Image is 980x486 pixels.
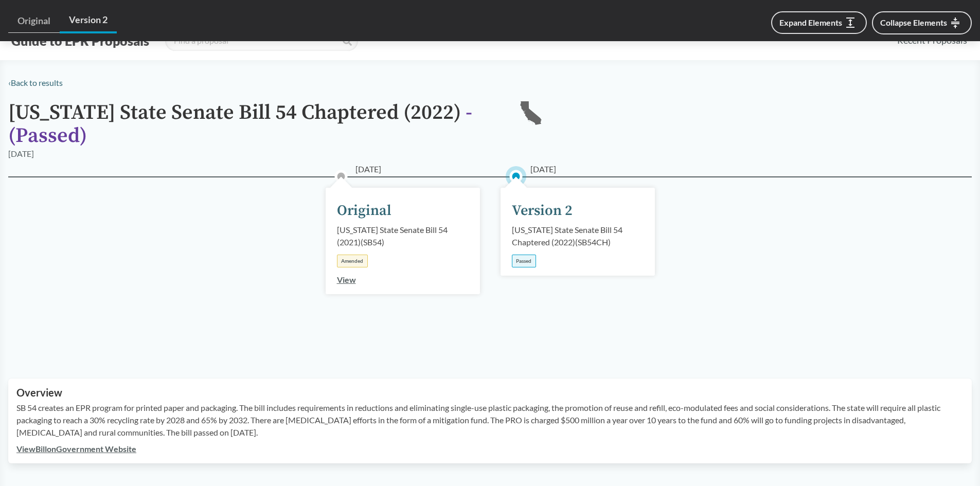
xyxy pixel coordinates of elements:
p: SB 54 creates an EPR program for printed paper and packaging. The bill includes requirements in r... [16,402,964,439]
div: [DATE] [8,148,34,160]
a: ViewBillonGovernment Website [16,444,136,454]
div: Original [337,200,391,222]
div: Amended [337,255,368,267]
a: Original [8,9,60,33]
a: ‹Back to results [8,78,63,87]
h2: Overview [16,387,964,399]
a: Version 2 [60,8,117,33]
a: View [337,275,356,284]
div: [US_STATE] State Senate Bill 54 Chaptered (2022) ( SB54CH ) [512,224,644,248]
span: [DATE] [530,163,556,175]
h1: [US_STATE] State Senate Bill 54 Chaptered (2022) [8,101,502,148]
span: - ( Passed ) [8,100,472,149]
button: Collapse Elements [872,11,972,34]
div: [US_STATE] State Senate Bill 54 (2021) ( SB54 ) [337,224,469,248]
div: Version 2 [512,200,573,222]
span: [DATE] [355,163,381,175]
div: Passed [512,255,536,267]
button: Expand Elements [771,11,867,34]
